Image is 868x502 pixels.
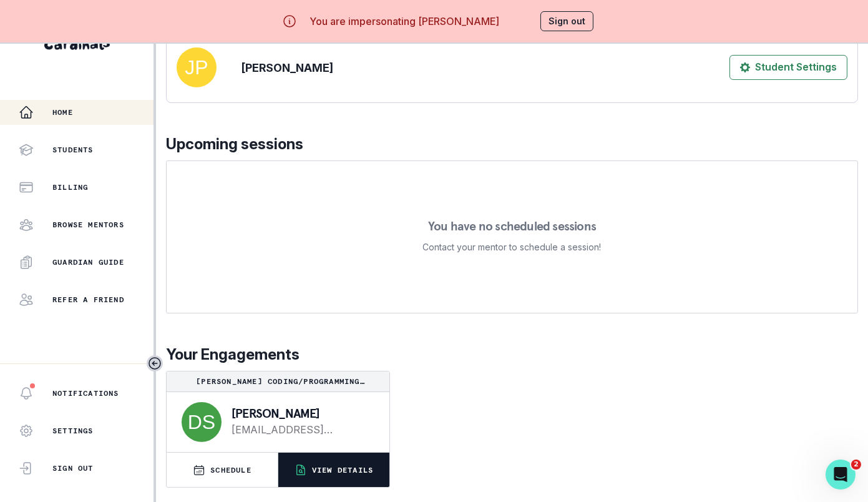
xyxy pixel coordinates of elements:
[232,407,369,420] p: [PERSON_NAME]
[52,220,124,230] p: Browse Mentors
[52,463,94,473] p: Sign Out
[166,133,858,155] p: Upcoming sessions
[210,465,251,475] p: SCHEDULE
[52,295,124,305] p: Refer a friend
[167,453,278,487] button: SCHEDULE
[312,465,373,475] p: VIEW DETAILS
[232,422,369,437] a: [EMAIL_ADDRESS][DOMAIN_NAME]
[52,388,119,398] p: Notifications
[166,343,858,366] p: Your Engagements
[182,402,222,442] img: svg
[52,426,94,436] p: Settings
[540,11,593,31] button: Sign out
[52,182,88,192] p: Billing
[177,47,217,87] img: svg
[147,355,163,372] button: Toggle sidebar
[826,460,856,490] iframe: Intercom live chat
[310,14,499,29] p: You are impersonating [PERSON_NAME]
[423,240,602,255] p: Contact your mentor to schedule a session!
[851,460,861,470] span: 2
[52,107,73,117] p: Home
[729,55,847,80] button: Student Settings
[52,145,94,155] p: Students
[172,376,384,386] p: [PERSON_NAME] Coding/Programming Pathfinding Passion Project
[241,59,333,76] p: [PERSON_NAME]
[278,453,389,487] button: VIEW DETAILS
[52,257,124,267] p: Guardian Guide
[428,220,596,232] p: You have no scheduled sessions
